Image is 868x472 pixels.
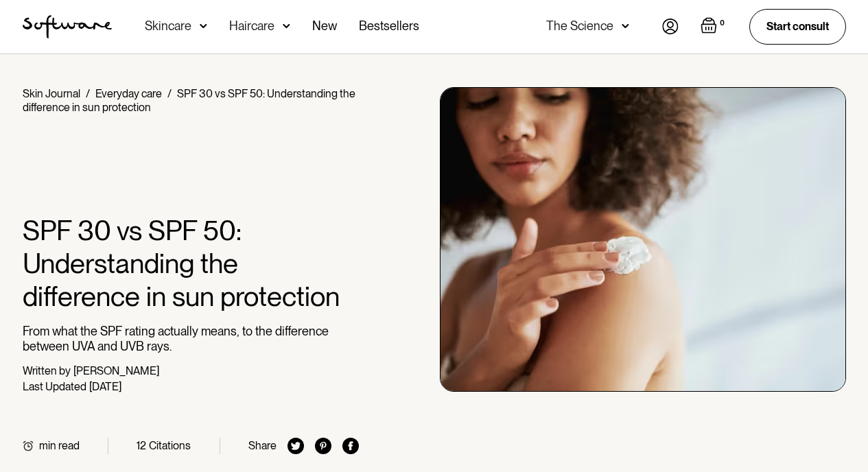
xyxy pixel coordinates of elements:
img: arrow down [622,19,629,33]
img: arrow down [283,19,290,33]
a: Open empty cart [701,17,727,36]
img: twitter icon [288,438,304,454]
h1: SPF 30 vs SPF 50: Understanding the difference in sun protection [23,214,360,313]
img: arrow down [200,19,207,33]
div: [DATE] [89,380,121,393]
div: Last Updated [23,380,86,393]
div: Written by [23,364,71,377]
p: From what the SPF rating actually means, to the difference between UVA and UVB rays. [23,324,360,353]
img: Software Logo [23,15,112,38]
div: Share [248,439,277,452]
div: The Science [546,19,613,33]
img: facebook icon [342,438,359,454]
div: Skincare [145,19,191,33]
a: Skin Journal [23,87,80,100]
div: min read [39,439,80,452]
img: pinterest icon [315,438,331,454]
div: Citations [149,439,191,452]
div: 0 [717,17,727,29]
div: SPF 30 vs SPF 50: Understanding the difference in sun protection [23,87,355,114]
div: / [167,87,172,100]
a: home [23,15,112,38]
div: 12 [137,439,146,452]
div: Haircare [229,19,274,33]
a: Everyday care [95,87,162,100]
a: Start consult [749,9,846,44]
div: / [86,87,90,100]
div: [PERSON_NAME] [73,364,159,377]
